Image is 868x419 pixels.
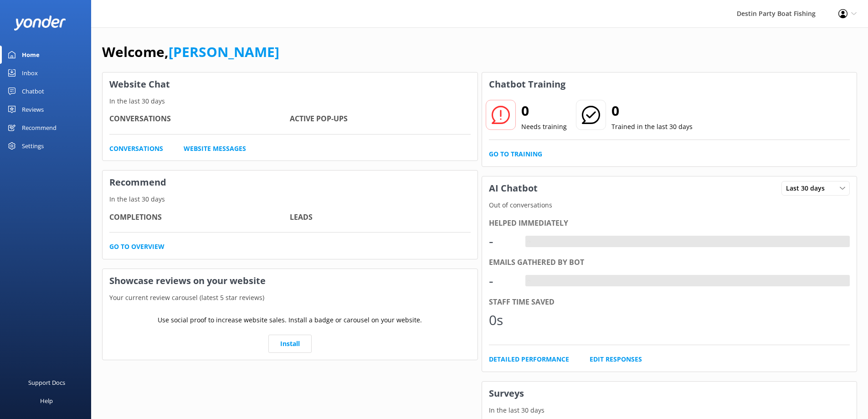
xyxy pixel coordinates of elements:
[102,41,279,63] h1: Welcome,
[109,113,290,125] h4: Conversations
[268,335,312,353] a: Install
[22,82,44,100] div: Chatbot
[103,171,478,194] h3: Recommend
[290,212,470,223] h4: Leads
[169,42,279,61] a: [PERSON_NAME]
[482,382,857,405] h3: Surveys
[28,373,65,392] div: Support Docs
[611,122,693,132] p: Trained in the last 30 days
[489,217,850,229] div: Helped immediately
[590,354,642,364] a: Edit Responses
[521,122,567,132] p: Needs training
[22,119,56,137] div: Recommend
[109,144,163,154] a: Conversations
[22,137,44,155] div: Settings
[489,296,850,308] div: Staff time saved
[521,100,567,122] h2: 0
[103,269,478,293] h3: Showcase reviews on your website
[482,405,857,415] p: In the last 30 days
[109,242,164,252] a: Go to overview
[611,100,693,122] h2: 0
[489,270,516,292] div: -
[14,16,66,31] img: yonder-white-logo.png
[489,309,516,331] div: 0s
[489,354,569,364] a: Detailed Performance
[40,392,53,410] div: Help
[103,293,478,303] p: Your current review carousel (latest 5 star reviews)
[482,200,857,210] p: Out of conversations
[489,230,516,252] div: -
[22,100,44,119] div: Reviews
[482,176,544,200] h3: AI Chatbot
[103,194,478,204] p: In the last 30 days
[109,212,290,223] h4: Completions
[786,183,830,193] span: Last 30 days
[489,149,542,159] a: Go to Training
[22,64,38,82] div: Inbox
[22,46,40,64] div: Home
[103,72,478,96] h3: Website Chat
[489,257,850,269] div: Emails gathered by bot
[525,275,532,287] div: -
[482,72,572,96] h3: Chatbot Training
[158,315,422,325] p: Use social proof to increase website sales. Install a badge or carousel on your website.
[290,113,470,125] h4: Active Pop-ups
[184,144,246,154] a: Website Messages
[525,236,532,248] div: -
[103,96,478,106] p: In the last 30 days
